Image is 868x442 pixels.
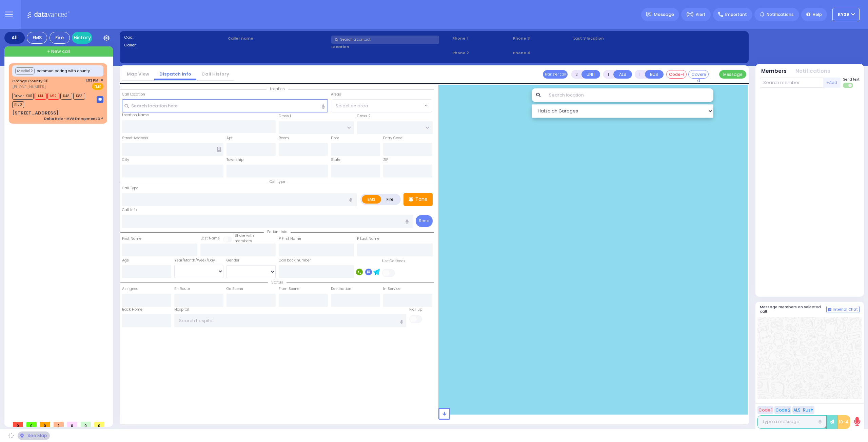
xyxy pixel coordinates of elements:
img: message.svg [646,12,651,17]
label: EMS [362,195,381,204]
span: Other building occupants [217,147,221,152]
div: Fire [50,32,70,44]
label: State [331,157,340,163]
span: 0 [40,422,50,427]
span: 1 [54,422,64,427]
span: Driver-K101 [12,93,34,100]
label: Use Callback [382,258,406,264]
a: Call History [196,71,234,77]
label: En Route [174,286,190,292]
span: Help [813,12,822,18]
span: K100 [12,101,24,108]
button: Covered [688,70,709,79]
a: Map View [122,71,154,77]
label: Caller: [124,42,225,48]
button: Code-1 [666,70,687,79]
label: Township [226,157,243,163]
span: [PHONE_NUMBER] [12,84,46,89]
button: BUS [645,70,664,79]
p: Tone [415,196,428,203]
label: Last 3 location [573,36,659,41]
label: Fire [381,195,400,204]
small: Share with [235,233,254,238]
button: Members [761,67,787,75]
label: ZIP [383,157,388,163]
span: 0 [67,422,77,427]
label: Caller name [228,36,329,41]
div: EMS [27,32,47,44]
label: Call Info [122,207,137,213]
span: Phone 1 [452,36,511,41]
label: City [122,157,129,163]
label: Room [279,135,289,141]
span: Select an area [336,103,368,109]
input: Search location [545,88,714,102]
span: 0 [26,422,37,427]
span: communicating with county [37,68,90,74]
label: Last Name [200,236,220,241]
label: Destination [331,286,351,292]
span: M4 [35,93,46,100]
div: Year/Month/Week/Day [174,258,223,263]
button: Medic12 [15,67,35,75]
label: Cross 1 [279,113,291,119]
div: [STREET_ADDRESS] [12,110,59,117]
span: Call type [266,179,289,184]
label: Gender [226,258,239,263]
button: Notifications [795,67,830,75]
span: Phone 3 [513,36,571,41]
label: Back Home [122,307,142,312]
span: Location [267,86,288,91]
div: See map [18,432,50,440]
span: M12 [47,93,59,100]
label: Areas [331,92,341,97]
input: Search location here [122,99,328,112]
label: Cross 2 [357,113,371,119]
img: comment-alt.png [828,308,831,312]
label: From Scene [279,286,299,292]
button: ALS [613,70,632,79]
label: P Last Name [357,236,379,241]
span: 0 [13,422,23,427]
span: Important [725,12,747,18]
label: Hospital [174,307,189,312]
span: K48 [60,93,72,100]
button: UNIT [581,70,600,79]
label: Call back number [279,258,311,263]
label: Age [122,258,129,263]
button: KY39 [832,8,860,21]
input: Search member [760,78,823,88]
label: Turn off text [843,82,854,89]
span: members [235,238,252,244]
a: Dispatch info [154,71,196,77]
h5: Message members on selected call [760,305,826,314]
span: Phone 2 [452,50,511,56]
span: ✕ [100,78,103,83]
button: Code 1 [757,406,773,414]
span: 0 [81,422,91,427]
div: Delta Helo - MVA Entrapment D ^ [44,116,103,121]
label: First Name [122,236,141,241]
label: Cad: [124,35,225,40]
button: Code 2 [774,406,791,414]
button: Internal Chat [826,306,860,313]
span: + New call [47,48,70,55]
span: Phone 4 [513,50,571,56]
a: History [72,32,92,44]
input: Search hospital [174,314,407,327]
button: Send [416,215,433,227]
label: On Scene [226,286,243,292]
button: ALS-Rush [792,406,814,414]
span: Notifications [767,12,794,18]
label: Entry Code [383,135,402,141]
span: KY39 [838,12,849,18]
label: Call Location [122,92,145,97]
img: Logo [27,10,72,19]
label: P First Name [279,236,301,241]
span: K83 [73,93,85,100]
img: message-box.svg [97,96,103,103]
label: Call Type [122,186,138,191]
div: All [4,32,25,44]
span: Send text [843,77,860,82]
label: Location [331,44,450,50]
